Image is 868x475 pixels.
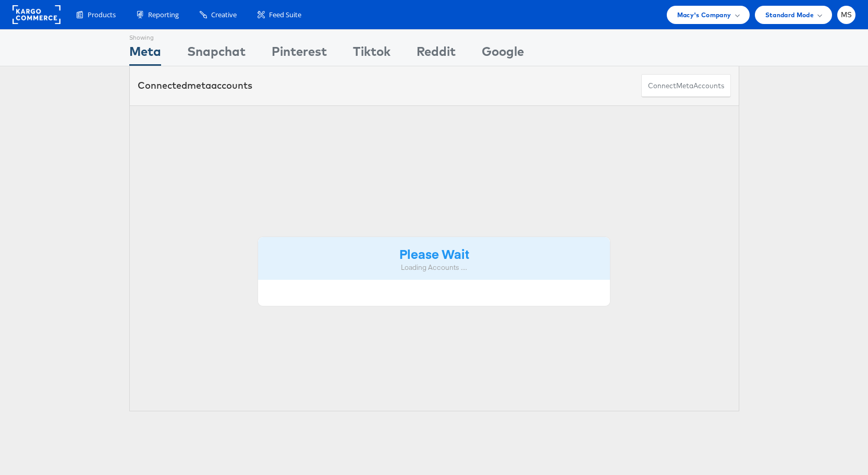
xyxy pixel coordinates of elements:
[88,10,116,20] span: Products
[765,9,814,20] span: Standard Mode
[482,42,524,66] div: Google
[266,263,603,272] div: Loading Accounts ....
[676,81,693,91] span: meta
[148,10,179,20] span: Reporting
[399,245,469,262] strong: Please Wait
[269,10,301,20] span: Feed Suite
[841,11,852,18] span: MS
[138,79,252,92] div: Connected accounts
[353,42,390,66] div: Tiktok
[187,42,246,66] div: Snapchat
[187,79,211,91] span: meta
[677,9,731,20] span: Macy's Company
[129,30,161,42] div: Showing
[129,42,161,66] div: Meta
[211,10,237,20] span: Creative
[641,74,731,98] button: ConnectmetaAccounts
[272,42,327,66] div: Pinterest
[417,42,456,66] div: Reddit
